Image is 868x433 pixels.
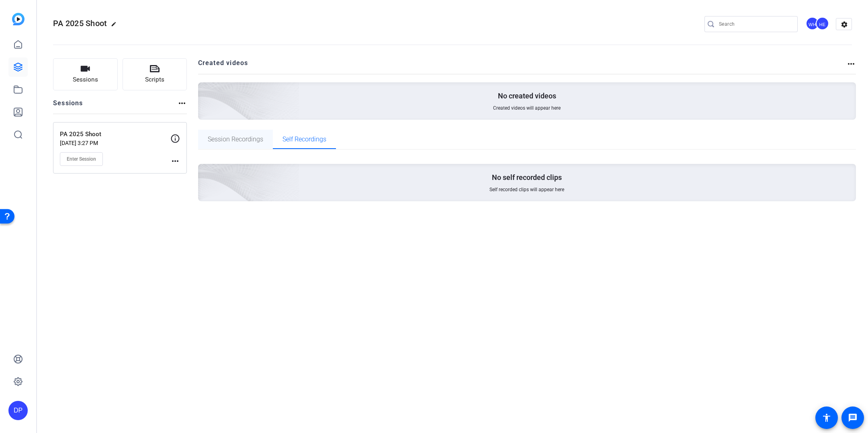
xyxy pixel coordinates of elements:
[111,21,121,31] mat-icon: edit
[283,136,326,143] span: Self Recordings
[719,19,791,29] input: Search
[53,18,107,28] span: PA 2025 Shoot
[67,156,96,162] span: Enter Session
[822,413,831,423] mat-icon: accessibility
[8,401,28,420] div: DP
[12,13,25,25] img: blue-gradient.svg
[498,91,556,101] p: No created videos
[145,75,164,84] span: Scripts
[123,58,187,90] button: Scripts
[108,84,300,259] img: Creted videos background
[816,17,830,31] ngx-avatar: Haley Egle
[53,98,83,114] h2: Sessions
[492,173,562,182] p: No self recorded clips
[60,152,103,166] button: Enter Session
[170,156,180,166] mat-icon: more_horiz
[177,98,187,108] mat-icon: more_horiz
[836,18,852,31] mat-icon: settings
[489,186,564,193] span: Self recorded clips will appear here
[806,17,819,30] div: WH
[846,59,856,69] mat-icon: more_horiz
[73,75,98,84] span: Sessions
[816,17,829,30] div: HE
[60,130,170,139] p: PA 2025 Shoot
[208,136,263,143] span: Session Recordings
[493,105,561,111] span: Created videos will appear here
[108,3,300,177] img: Creted videos background
[806,17,820,31] ngx-avatar: Will Horvath
[848,413,858,423] mat-icon: message
[53,58,118,90] button: Sessions
[60,140,170,146] p: [DATE] 3:27 PM
[198,58,847,74] h2: Created videos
